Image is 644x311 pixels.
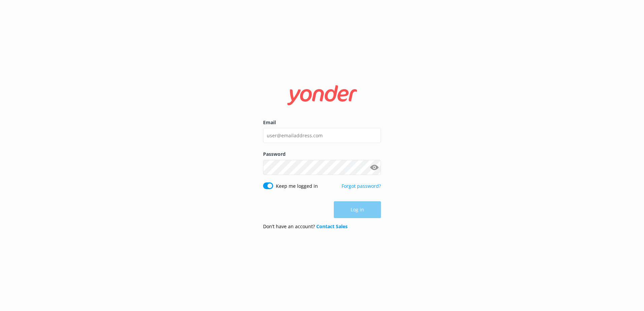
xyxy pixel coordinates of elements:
[276,182,318,190] label: Keep me logged in
[367,161,381,174] button: Show password
[263,128,381,143] input: user@emailaddress.com
[316,223,348,230] a: Contact Sales
[342,183,381,189] a: Forgot password?
[263,223,348,230] p: Don’t have an account?
[263,150,381,158] label: Password
[263,119,381,126] label: Email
